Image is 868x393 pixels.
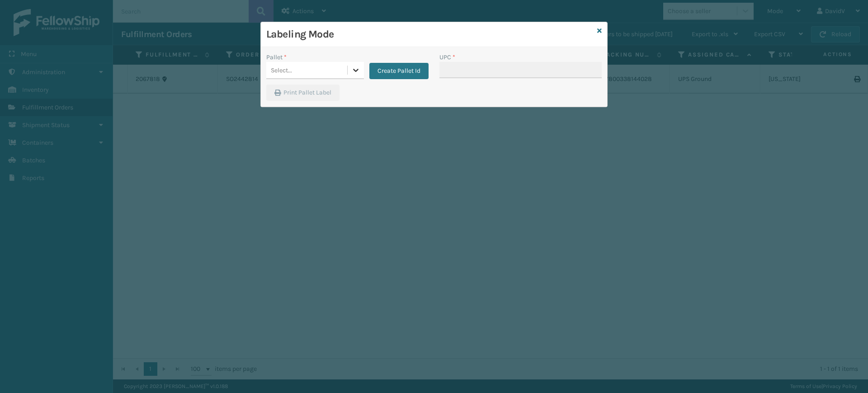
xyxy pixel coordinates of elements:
[266,28,594,41] h3: Labeling Mode
[271,66,292,75] div: Select...
[266,52,287,62] label: Pallet
[369,63,429,79] button: Create Pallet Id
[439,52,455,62] label: UPC
[266,85,340,101] button: Print Pallet Label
